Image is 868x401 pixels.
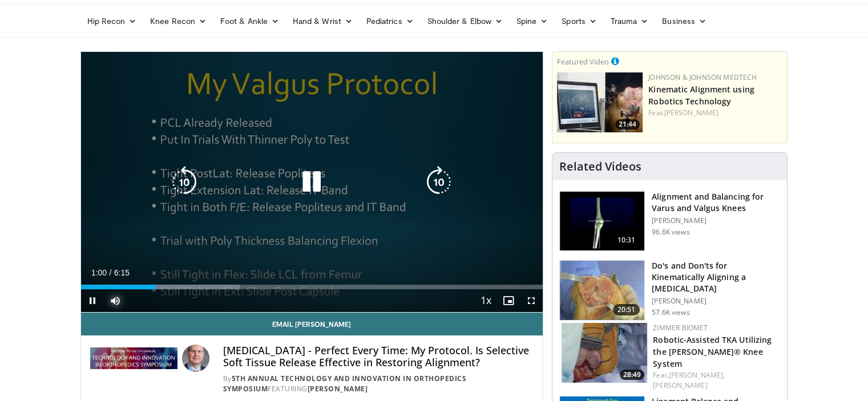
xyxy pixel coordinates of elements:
a: Foot & Ankle [213,10,286,33]
div: Progress Bar [81,285,543,289]
span: 21:44 [615,119,640,129]
a: [PERSON_NAME], [669,370,725,380]
a: 21:44 [557,72,643,132]
a: Zimmer Biomet [653,323,708,333]
p: 57.6K views [652,308,689,317]
p: [PERSON_NAME] [652,297,780,306]
a: Sports [555,10,604,33]
span: 6:15 [114,268,130,277]
a: Hand & Wrist [286,10,360,33]
a: Johnson & Johnson MedTech [648,72,757,82]
img: 38523_0000_3.png.150x105_q85_crop-smart_upscale.jpg [560,192,644,251]
p: [PERSON_NAME] [652,216,780,225]
a: [PERSON_NAME] [308,384,368,394]
img: 85482610-0380-4aae-aa4a-4a9be0c1a4f1.150x105_q85_crop-smart_upscale.jpg [557,72,643,132]
a: 20:51 Do's and Don'ts for Kinematically Aligning a [MEDICAL_DATA] [PERSON_NAME] 57.6K views [559,260,780,321]
span: 10:31 [613,234,640,246]
p: 96.6K views [652,228,689,237]
img: 8628d054-67c0-4db7-8e0b-9013710d5e10.150x105_q85_crop-smart_upscale.jpg [562,323,647,383]
span: / [110,268,112,277]
a: Email [PERSON_NAME] [81,313,543,335]
a: Spine [510,10,555,33]
video-js: Video Player [81,52,543,313]
img: Avatar [182,345,209,372]
a: 5th Annual Technology and Innovation in Orthopedics Symposium [223,374,467,394]
h4: Related Videos [559,160,641,173]
div: Feat. [648,108,782,118]
a: 10:31 Alignment and Balancing for Varus and Valgus Knees [PERSON_NAME] 96.6K views [559,191,780,252]
h3: Alignment and Balancing for Varus and Valgus Knees [652,191,780,214]
h4: [MEDICAL_DATA] - Perfect Every Time: My Protocol. Is Selective Soft Tissue Release Effective in R... [223,345,534,369]
button: Playback Rate [474,289,497,312]
a: Kinematic Alignment using Robotics Technology [648,84,754,107]
span: 20:51 [613,304,640,315]
a: Pediatrics [360,10,421,33]
a: Trauma [604,10,656,33]
div: By FEATURING [223,374,534,394]
button: Pause [81,289,104,312]
small: Featured Video [557,56,609,67]
a: 28:49 [562,323,647,383]
img: howell_knee_1.png.150x105_q85_crop-smart_upscale.jpg [560,261,644,320]
a: [PERSON_NAME] [664,108,718,118]
button: Fullscreen [520,289,543,312]
a: Hip Recon [80,10,144,33]
span: 1:00 [91,268,107,277]
a: Business [655,10,713,33]
img: 5th Annual Technology and Innovation in Orthopedics Symposium [90,345,177,372]
h3: Do's and Don'ts for Kinematically Aligning a [MEDICAL_DATA] [652,260,780,294]
button: Enable picture-in-picture mode [497,289,520,312]
div: Feat. [653,370,778,391]
a: [PERSON_NAME] [653,380,707,390]
a: Knee Recon [143,10,213,33]
button: Mute [104,289,127,312]
a: Robotic-Assisted TKA Utilizing the [PERSON_NAME]® Knee System [653,334,772,369]
span: 28:49 [620,370,644,380]
a: Shoulder & Elbow [421,10,510,33]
